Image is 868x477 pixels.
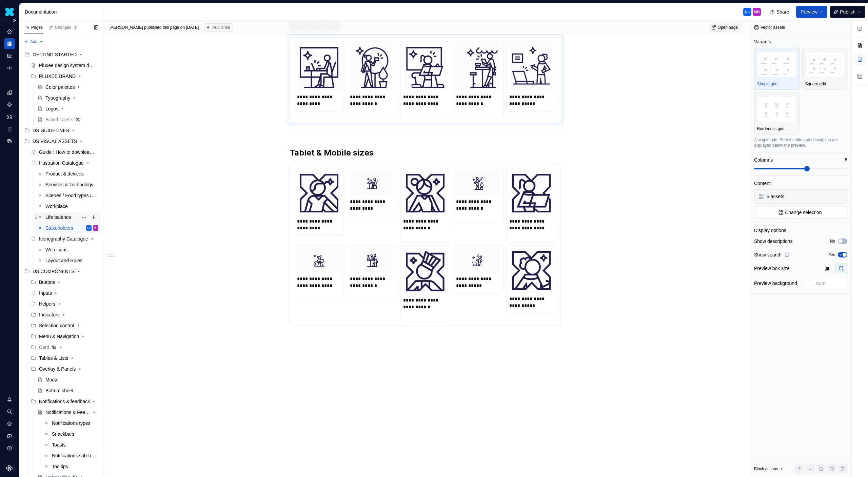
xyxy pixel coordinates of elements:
a: Supernova Logo [6,465,13,472]
a: Helpers [28,298,101,309]
div: A☺ [87,225,91,231]
div: Illustration Catalogue [39,160,84,166]
span: 3 [73,25,78,30]
img: placeholder [757,52,796,77]
a: Notifications types [41,418,101,429]
a: Brand covers [35,114,101,125]
div: Buttons [28,277,101,288]
div: Services & Technology [45,181,93,188]
a: Toasts [41,439,101,450]
div: Selection control [28,320,101,331]
div: Notifications types [52,420,91,427]
span: Preview [801,8,817,15]
button: Search ⌘K [4,406,15,417]
p: Simple grid [757,81,777,87]
a: Pluxee design system documentation [28,60,101,71]
div: Card [28,342,101,353]
div: Pluxee design system documentation [39,62,95,69]
a: Open page [709,23,741,32]
button: Publish [830,6,865,18]
button: Notifications [4,394,15,405]
div: Layout and Rules [45,257,82,264]
a: Data sources [4,136,15,147]
div: Show search [754,251,782,258]
div: Columns [754,157,773,163]
a: Services & Technology [35,179,101,190]
button: Contact support [4,431,15,441]
div: Changes [55,25,78,30]
div: Tables & Lists [39,355,68,361]
div: Preview background [754,280,797,287]
div: Design tokens [4,87,15,98]
div: MH [754,9,760,15]
a: Inputs [28,288,101,298]
div: DS COMPONENTS [22,266,101,277]
p: 5 [845,157,847,163]
img: 8442b5b3-d95e-456d-8131-d61e917d6403.png [5,8,14,16]
div: Content [754,180,771,187]
div: Color palettes [45,84,75,90]
button: Share [767,6,793,18]
button: placeholderSquare grid [802,48,848,90]
div: Pages [24,25,43,30]
a: StakeholdersA☺MH [35,223,101,233]
a: Life balance [35,212,101,223]
div: Workplace [45,203,68,210]
div: Stakeholders [45,225,73,231]
div: Bottom sheet [45,387,74,394]
div: Settings [4,418,15,429]
div: Card [39,344,49,351]
div: Indicators [39,311,60,318]
a: Layout and Rules [35,255,101,266]
div: Overlay & Panels [28,364,101,374]
button: Add [22,37,46,46]
div: Modal [45,376,58,383]
a: Logos [35,103,101,114]
div: Iconography Catalogue [39,235,88,242]
button: placeholderBorderless grid [754,92,800,134]
div: Display options [754,227,786,234]
div: Buttons [39,279,55,286]
div: Notifications & feedback [28,396,101,407]
div: Tooltips [52,463,68,470]
a: Assets [4,111,15,122]
div: Notifications sub-header [52,452,97,459]
a: Web icons [35,244,101,255]
div: Notifications & Feedbacks [45,409,90,416]
div: Documentation [4,38,15,49]
a: Analytics [4,50,15,61]
a: Notifications & Feedbacks [35,407,101,418]
div: 5 assets [767,193,846,200]
a: Storybook stories [4,124,15,134]
button: Expand sidebar [9,16,19,25]
div: DS COMPONENTS [33,268,75,275]
div: Inputs [39,290,52,296]
input: Auto [813,277,847,289]
img: placeholder [805,52,845,77]
a: Home [4,26,15,37]
div: Tables & Lists [28,353,101,364]
a: Color palettes [35,82,101,92]
div: A☺ [744,9,750,15]
div: GETTING STARTED [22,49,101,60]
div: Block actions [754,464,784,474]
div: DS VISUAL ASSETS [22,136,101,147]
div: Block actions [754,466,778,472]
span: published this page on [DATE] [110,25,199,30]
p: Square grid [805,81,826,87]
a: Illustration Catalogue [28,158,101,168]
div: Indicators [28,309,101,320]
button: Preview [796,6,827,18]
div: GETTING STARTED [33,51,77,58]
a: Guide : How to download assets in PNG format ? [28,147,101,158]
div: Selection control [39,322,74,329]
span: Change selection [785,209,822,216]
div: Code automation [4,63,15,74]
a: Notifications sub-header [41,450,101,461]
